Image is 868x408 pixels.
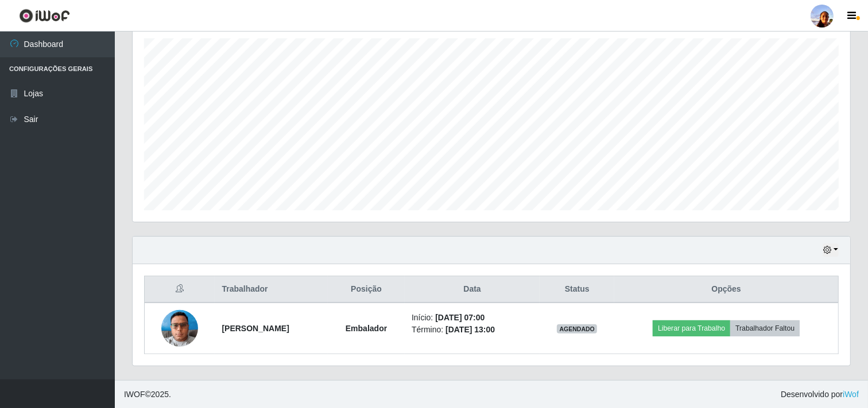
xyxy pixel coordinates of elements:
[843,390,859,399] a: iWof
[19,9,70,23] img: CoreUI Logo
[557,324,597,334] span: AGENDADO
[328,276,405,303] th: Posição
[405,276,540,303] th: Data
[445,325,495,334] time: [DATE] 13:00
[540,276,614,303] th: Status
[730,320,800,336] button: Trabalhador Faltou
[161,304,198,352] img: 1728993932002.jpeg
[781,389,859,401] span: Desenvolvido por
[614,276,838,303] th: Opções
[346,324,387,333] strong: Embalador
[435,313,485,322] time: [DATE] 07:00
[124,390,145,399] span: IWOF
[412,324,533,336] li: Término:
[215,276,328,303] th: Trabalhador
[222,324,289,333] strong: [PERSON_NAME]
[412,312,533,324] li: Início:
[653,320,730,336] button: Liberar para Trabalho
[124,389,171,401] span: © 2025 .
